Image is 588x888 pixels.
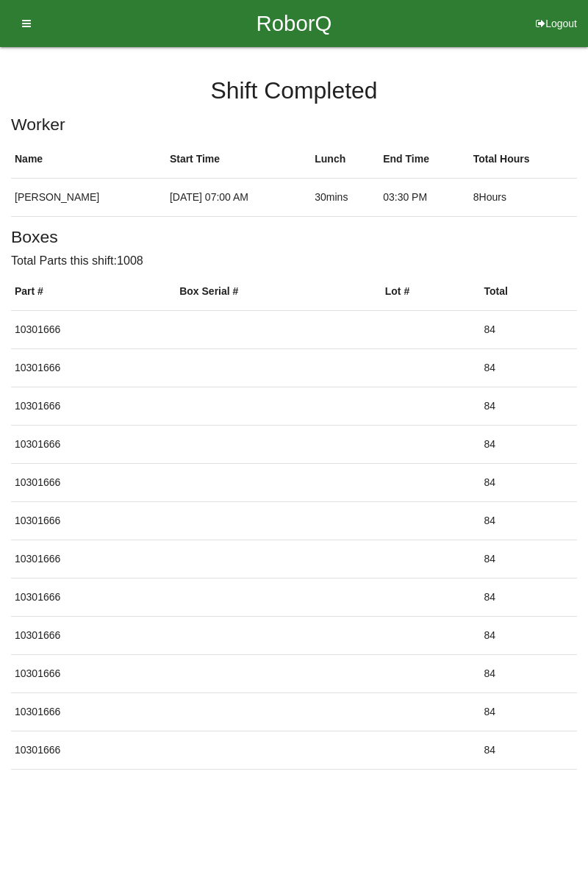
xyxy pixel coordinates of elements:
[11,179,166,217] td: [PERSON_NAME]
[379,140,470,179] th: End Time
[11,310,176,348] td: 10301666
[166,179,311,217] td: [DATE] 07:00 AM
[470,179,577,217] td: 8 Hours
[480,463,577,501] td: 84
[11,692,176,731] td: 10301666
[176,273,381,311] th: Box Serial #
[11,425,176,463] td: 10301666
[480,387,577,425] td: 84
[480,425,577,463] td: 84
[480,731,577,769] td: 84
[11,387,176,425] td: 10301666
[480,348,577,387] td: 84
[11,115,577,134] h5: Worker
[11,501,176,540] td: 10301666
[311,179,379,217] td: 30 mins
[11,616,176,654] td: 10301666
[480,578,577,616] td: 84
[11,348,176,387] td: 10301666
[311,140,379,179] th: Lunch
[11,731,176,769] td: 10301666
[11,654,176,692] td: 10301666
[11,540,176,578] td: 10301666
[11,140,166,179] th: Name
[480,501,577,540] td: 84
[11,228,577,246] h5: Boxes
[379,179,470,217] td: 03:30 PM
[480,540,577,578] td: 84
[11,578,176,616] td: 10301666
[480,273,577,311] th: Total
[480,310,577,348] td: 84
[480,654,577,692] td: 84
[11,273,176,311] th: Part #
[470,140,577,179] th: Total Hours
[480,692,577,731] td: 84
[166,140,311,179] th: Start Time
[11,254,577,268] h6: Total Parts this shift: 1008
[381,273,481,311] th: Lot #
[11,78,577,104] h4: Shift Completed
[11,463,176,501] td: 10301666
[480,616,577,654] td: 84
